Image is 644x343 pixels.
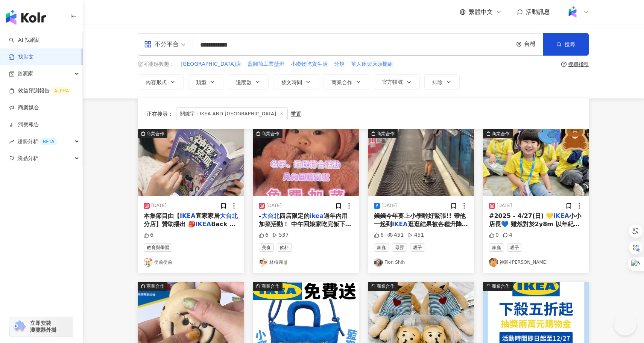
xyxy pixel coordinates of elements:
[138,74,184,89] button: 內容形式
[324,74,369,89] button: 商業合作
[9,104,39,112] a: 商案媒合
[561,62,567,67] span: question-circle
[565,41,575,47] span: 搜尋
[614,313,636,335] iframe: Help Scout Beacon - Open
[334,60,345,68] button: 分規
[374,221,468,253] span: 逛逛結果被各種升降書桌生火，價格不貴CP值又高，媽媽自己也好想換書桌阿~~不如兩個一起換？😆 不得不說
[374,74,420,89] button: 官方帳號
[6,10,46,25] img: logo
[144,212,180,219] span: 本集節目由【
[374,231,384,239] div: 6
[144,41,152,48] span: appstore
[392,243,407,252] span: 母嬰
[568,61,589,67] div: 搜尋指引
[12,320,27,332] img: chrome extension
[489,231,499,239] div: 0
[432,79,443,85] span: 排除
[247,60,285,68] button: 藍圓筒工業壁燈
[259,258,268,267] img: KOL Avatar
[259,243,274,252] span: 美食
[17,150,38,167] span: 競品分析
[368,129,474,196] button: 商業合作
[526,8,550,15] span: 活動訊息
[377,283,395,290] div: 商業合作
[188,74,223,89] button: 類型
[408,231,424,239] div: 451
[259,231,269,239] div: 6
[497,202,512,209] div: [DATE]
[334,60,345,68] span: 分規
[10,316,73,337] a: chrome extension立即安裝 瀏覽器外掛
[17,65,33,82] span: 資源庫
[483,129,589,196] img: post-image
[40,138,57,145] div: BETA
[424,74,460,89] button: 排除
[147,111,173,117] span: 正在搜尋 ：
[261,130,279,138] div: 商業合作
[259,258,353,267] a: KOL Avatar林粉圓🧋
[146,79,167,85] span: 內容形式
[196,79,207,85] span: 類型
[291,111,301,117] div: 重置
[196,221,211,228] mark: IKEA
[374,212,466,228] span: 錢錢今年要上小學啦好緊張!! 帶他一起到
[181,60,241,68] span: [GEOGRAPHIC_DATA]店
[9,53,34,61] a: 找貼文
[382,79,403,85] span: 官方帳號
[266,202,282,209] div: [DATE]
[273,74,319,89] button: 發文時間
[220,212,238,219] mark: 大台北
[196,212,220,219] span: 宜家家居
[516,42,522,47] span: environment
[138,129,244,196] img: post-image
[279,212,310,219] span: 四店限定的
[507,243,522,252] span: 親子
[259,212,261,219] span: -
[483,129,589,196] button: 商業合作
[261,212,279,219] mark: 大台北
[144,258,238,267] a: KOL Avatar從前從前
[374,258,468,267] a: KOL AvatarFion Shih
[489,258,583,267] a: KOL Avatar神穎-[PERSON_NAME]
[381,202,397,209] div: [DATE]
[351,60,393,68] span: 單人床架床頭櫃組
[144,258,153,267] img: KOL Avatar
[410,243,425,252] span: 親子
[144,221,196,228] span: 分店】贊助播出 🎒
[228,74,269,89] button: 追蹤數
[377,130,395,138] div: 商業合作
[310,212,324,219] mark: ikea
[524,41,543,47] div: 台灣
[144,38,179,50] div: 不分平台
[281,79,302,85] span: 發文時間
[291,60,328,68] span: 小廢物吃貨生活
[146,283,164,290] div: 商業合作
[138,129,244,196] button: 商業合作
[290,60,328,68] button: 小廢物吃貨生活
[565,5,580,19] img: Kolr%20app%20icon%20%281%29.png
[374,258,383,267] img: KOL Avatar
[30,320,56,333] span: 立即安裝 瀏覽器外掛
[9,36,41,44] a: searchAI 找網紅
[144,243,172,252] span: 教育與學習
[368,129,474,196] img: post-image
[176,107,288,120] span: 關鍵字：IKEA AND [GEOGRAPHIC_DATA]
[248,60,284,68] span: 藍圓筒工業壁燈
[492,283,510,290] div: 商業合作
[543,33,589,56] button: 搜尋
[138,60,175,68] span: 您可能感興趣：
[146,130,164,138] div: 商業合作
[387,231,404,239] div: 451
[236,79,252,85] span: 追蹤數
[9,139,14,144] span: rise
[351,60,393,68] button: 單人床架床頭櫃組
[492,130,510,138] div: 商業合作
[489,258,498,267] img: KOL Avatar
[272,231,289,239] div: 537
[261,283,279,290] div: 商業合作
[253,129,359,196] img: post-image
[469,8,493,16] span: 繁體中文
[17,133,57,150] span: 趨勢分析
[331,79,352,85] span: 商業合作
[144,231,153,239] div: 6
